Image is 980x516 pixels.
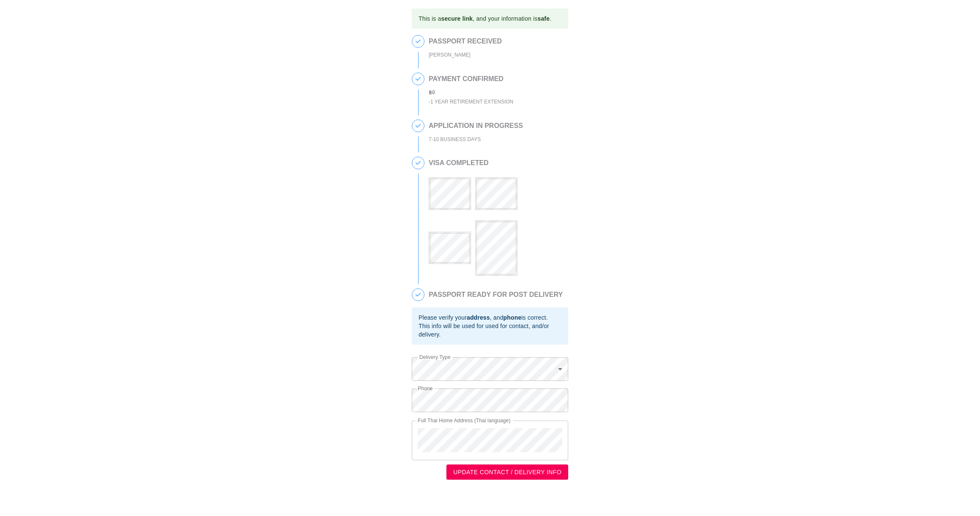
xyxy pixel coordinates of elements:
[429,97,513,107] div: - 1 Year Retirement Extension
[412,289,424,301] span: 5
[412,120,424,132] span: 3
[419,322,561,339] div: This info will be used for used for contact, and/or delivery.
[419,11,551,26] div: This is a , and your information is .
[429,122,523,130] h2: APPLICATION IN PROGRESS
[441,15,473,22] b: secure link
[429,90,435,95] b: ฿ 0
[429,50,502,60] div: [PERSON_NAME]
[453,467,561,478] span: UPDATE CONTACT / DELIVERY INFO
[429,38,502,45] h2: PASSPORT RECEIVED
[446,464,568,480] button: UPDATE CONTACT / DELIVERY INFO
[429,135,523,144] div: 7-10 BUSINESS DAYS
[412,35,424,47] span: 1
[429,75,513,83] h2: PAYMENT CONFIRMED
[412,157,424,169] span: 4
[429,159,564,167] h2: VISA COMPLETED
[504,314,522,321] b: phone
[412,73,424,85] span: 2
[419,313,561,322] div: Please verify your , and is correct.
[537,15,550,22] b: safe
[467,314,490,321] b: address
[429,291,563,299] h2: PASSPORT READY FOR POST DELIVERY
